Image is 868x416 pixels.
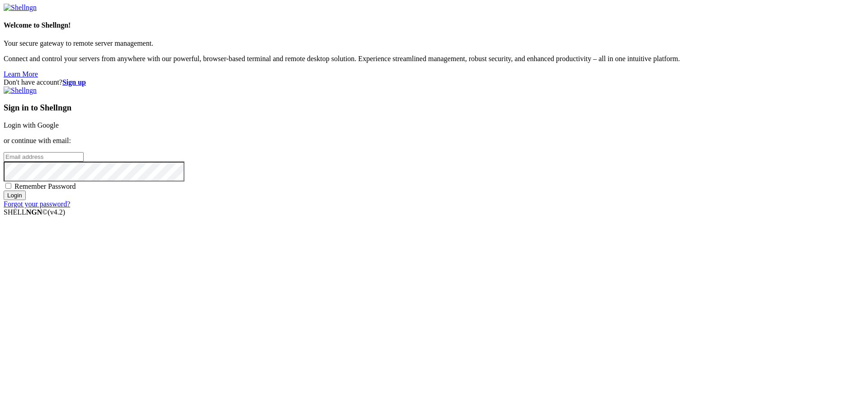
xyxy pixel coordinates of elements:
a: Sign up [62,78,86,86]
a: Learn More [4,70,38,78]
b: NGN [26,208,42,216]
input: Login [4,191,26,200]
h4: Welcome to Shellngn! [4,21,864,29]
p: or continue with email: [4,137,864,145]
span: SHELL © [4,208,65,216]
div: Don't have account? [4,78,864,86]
span: 4.2.0 [48,208,66,216]
input: Remember Password [5,183,11,189]
img: Shellngn [4,86,37,95]
p: Your secure gateway to remote server management. [4,39,864,48]
p: Connect and control your servers from anywhere with our powerful, browser-based terminal and remo... [4,55,864,63]
img: Shellngn [4,4,37,12]
a: Forgot your password? [4,200,70,208]
input: Email address [4,152,84,162]
a: Login with Google [4,121,59,129]
h3: Sign in to Shellngn [4,103,864,113]
span: Remember Password [14,182,76,190]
